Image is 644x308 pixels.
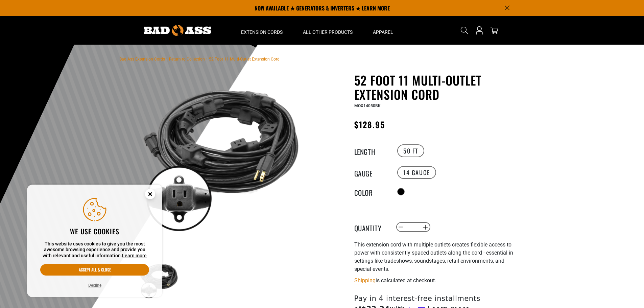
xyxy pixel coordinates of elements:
[354,187,388,196] legend: Color
[231,16,293,45] summary: Extension Cords
[397,166,436,179] label: 14 Gauge
[86,282,103,289] button: Decline
[144,25,211,36] img: Bad Ass Extension Cords
[241,29,283,35] span: Extension Cords
[206,57,208,62] span: ›
[40,241,149,259] p: This website uses cookies to give you the most awesome browsing experience and provide you with r...
[459,25,470,36] summary: Search
[354,73,520,101] h1: 52 Foot 11 Multi-Outlet Extension Cord
[40,227,149,236] h2: We use cookies
[40,264,149,276] button: Accept all & close
[397,144,424,157] label: 50 FT
[27,185,162,298] aside: Cookie Consent
[354,241,513,272] span: This extension cord with multiple outlets creates flexible access to power with consistently spac...
[166,57,168,62] span: ›
[363,16,403,45] summary: Apparel
[303,29,353,35] span: All Other Products
[122,253,147,258] a: Learn more
[119,57,165,62] a: Bad Ass Extension Cords
[293,16,363,45] summary: All Other Products
[354,277,376,284] a: Shipping
[354,118,385,131] span: $128.95
[354,223,388,232] label: Quantity
[139,74,302,237] img: black
[169,57,205,62] a: Return to Collection
[354,146,388,155] legend: Length
[354,276,520,285] div: is calculated at checkout.
[373,29,393,35] span: Apparel
[119,55,280,63] nav: breadcrumbs
[209,57,280,62] span: 52 Foot 11 Multi-Outlet Extension Cord
[354,168,388,177] legend: Gauge
[354,103,381,108] span: MOX14050BK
